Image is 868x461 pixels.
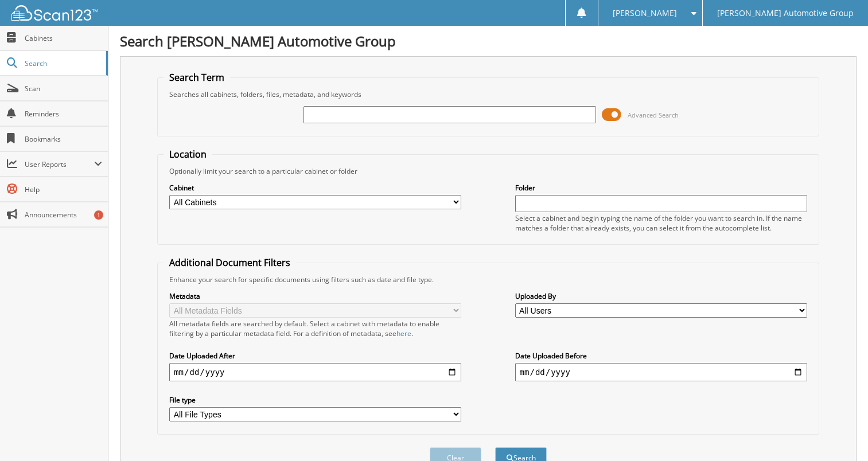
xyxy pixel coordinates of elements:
[25,109,102,119] span: Reminders
[515,363,807,381] input: end
[164,89,813,99] div: Searches all cabinets, folders, files, metadata, and keywords
[169,363,461,381] input: start
[164,166,813,176] div: Optionally limit your search to a particular cabinet or folder
[717,10,854,17] span: [PERSON_NAME] Automotive Group
[11,5,98,21] img: scan123-logo-white.svg
[164,275,813,284] div: Enhance your search for specific documents using filters such as date and file type.
[25,84,102,93] span: Scan
[164,148,212,161] legend: Location
[811,406,868,461] iframe: Chat Widget
[515,213,807,233] div: Select a cabinet and begin typing the name of the folder you want to search in. If the name match...
[25,134,102,144] span: Bookmarks
[396,329,411,338] a: here
[25,58,100,68] span: Search
[164,256,296,269] legend: Additional Document Filters
[169,183,461,193] label: Cabinet
[25,210,102,220] span: Announcements
[169,395,461,405] label: File type
[25,159,94,169] span: User Reports
[25,185,102,194] span: Help
[164,71,230,84] legend: Search Term
[94,210,103,220] div: 1
[25,33,102,43] span: Cabinets
[169,351,461,361] label: Date Uploaded After
[169,291,461,301] label: Metadata
[628,111,679,119] span: Advanced Search
[515,183,807,193] label: Folder
[613,10,677,17] span: [PERSON_NAME]
[169,319,461,338] div: All metadata fields are searched by default. Select a cabinet with metadata to enable filtering b...
[515,351,807,361] label: Date Uploaded Before
[120,32,857,50] h1: Search [PERSON_NAME] Automotive Group
[515,291,807,301] label: Uploaded By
